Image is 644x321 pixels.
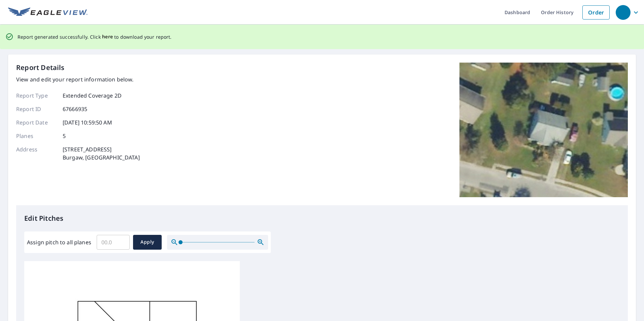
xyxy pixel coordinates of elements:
p: Report Type [16,92,57,100]
p: View and edit your report information below. [16,75,140,83]
p: 67666935 [63,105,87,113]
img: Top image [459,63,628,197]
p: Extended Coverage 2D [63,92,122,100]
a: Order [582,5,610,20]
p: Report ID [16,105,57,113]
p: Planes [16,132,57,140]
p: Report generated successfully. Click to download your report. [18,33,172,41]
p: [STREET_ADDRESS] Burgaw, [GEOGRAPHIC_DATA] [63,145,140,162]
label: Assign pitch to all planes [27,238,91,246]
p: [DATE] 10:59:50 AM [63,118,112,127]
p: 5 [63,132,66,140]
p: Address [16,145,57,162]
button: Apply [133,235,162,250]
p: Edit Pitches [24,213,620,223]
span: Apply [138,238,156,246]
p: Report Details [16,63,65,73]
input: 00.0 [97,233,130,252]
img: EV Logo [8,7,88,17]
p: Report Date [16,118,57,127]
button: here [102,33,113,41]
